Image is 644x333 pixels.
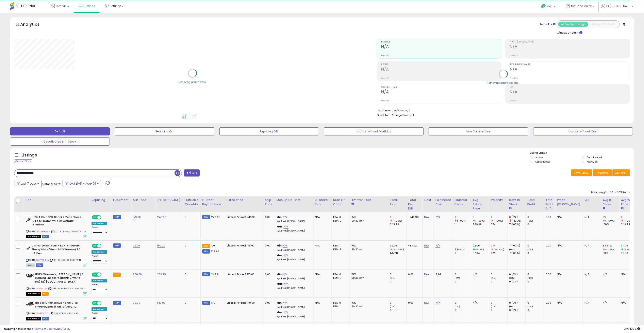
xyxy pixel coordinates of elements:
button: Filters [184,169,200,177]
b: Min: [277,215,283,219]
a: 249.99 [157,215,166,219]
div: 0.00 [546,215,552,219]
div: 7.24 [435,273,450,276]
button: Deactivated & In Stock [10,137,110,146]
div: Include Returns [554,30,587,35]
div: ASIN: [26,244,87,266]
div: Velocity [491,198,506,202]
div: 2 [455,251,471,255]
div: 0 [390,308,406,312]
div: N/A [315,215,328,219]
div: Totals For [540,22,556,26]
div: N/A [621,273,634,276]
small: FBM [113,243,121,248]
a: N/A [284,282,288,286]
div: 15% [351,215,385,219]
div: 0 [455,273,471,276]
small: FBM [113,301,121,305]
a: 150.00 [157,244,165,248]
a: 200.00 [133,272,142,276]
div: 7 (100%) [509,223,526,226]
div: $215.00 [227,273,260,276]
b: Listed Price: [227,272,245,276]
span: Hi [PERSON_NAME] [606,4,631,8]
small: Amazon Fees. [351,202,354,206]
div: 38% [603,251,619,255]
div: 249.99 [473,223,489,226]
div: 7 (100%) [509,251,526,255]
div: 0.29 [491,251,507,255]
div: 0 [185,273,197,276]
div: 0 [455,215,471,219]
span: Help [547,5,552,8]
div: 0 [491,280,507,283]
div: 0 (0%) [509,301,526,305]
div: N/A [603,301,616,305]
b: Min: [277,244,283,247]
small: FBM [202,249,210,254]
div: 0 (0%) [509,280,526,283]
div: Preset: [92,255,108,264]
div: N/A [473,301,486,305]
div: -83.02 [408,244,419,247]
a: B083VSR4SN [34,258,49,262]
b: Min: [277,272,283,276]
div: N/A [473,273,486,276]
button: Listings With Cost [588,22,618,27]
div: 0 [455,301,471,305]
div: 92.26 [390,244,406,247]
div: Preset: [92,283,108,292]
span: ON [92,244,97,248]
div: 0 [527,215,544,219]
div: 0 [390,273,406,276]
div: 7 (100%) [509,244,526,247]
span: 109.92 [211,249,219,253]
div: Preset: [92,226,108,235]
a: N/A [424,272,429,276]
div: 0 (0%) [509,273,526,276]
h5: Listings [21,152,37,158]
div: 0.00 [265,215,272,219]
div: 100% [603,223,619,226]
label: Archived [587,160,598,164]
div: 15% [351,273,385,276]
a: N/A [424,244,429,248]
small: (-51.72%) [494,248,504,251]
small: (0%) [390,305,396,308]
small: FBM [202,215,210,219]
div: 0.14 [491,223,507,226]
small: FBM [113,215,121,219]
small: (-100%) [393,219,402,222]
div: 175.28 [390,251,406,255]
span: 109 [211,244,215,247]
small: (-100%) [624,219,633,222]
div: 0 [491,308,507,312]
div: N/A [621,301,634,305]
small: Avg BB Share. [603,206,605,210]
a: N/A [283,301,287,305]
div: Avg Win Price [621,198,636,206]
small: FBM [202,272,210,276]
a: N/A [283,215,287,219]
small: (0%) [491,305,497,308]
a: B0BRV5TLFS [34,287,48,290]
a: N/A [284,225,288,229]
button: Actions [612,169,630,176]
a: N/A [284,310,288,314]
span: ON [92,273,97,276]
div: 87.64 [473,251,489,255]
div: Fulfillment Cost [435,198,451,206]
a: 179.90 [133,215,141,219]
p: N/A Profit [PERSON_NAME] [277,229,310,232]
div: 249.99 [390,223,406,226]
b: Listed Price: [227,301,245,305]
div: 0 [491,273,507,276]
small: FBA [113,273,120,277]
small: Days In Stock. [509,206,512,210]
img: 31oki5FA1vL._SL40_.jpg [26,215,32,223]
div: Cost [424,198,432,202]
small: (0%) [527,276,533,280]
div: 15% [351,301,385,305]
div: 0.00 [265,273,272,276]
div: 2 [185,244,197,247]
